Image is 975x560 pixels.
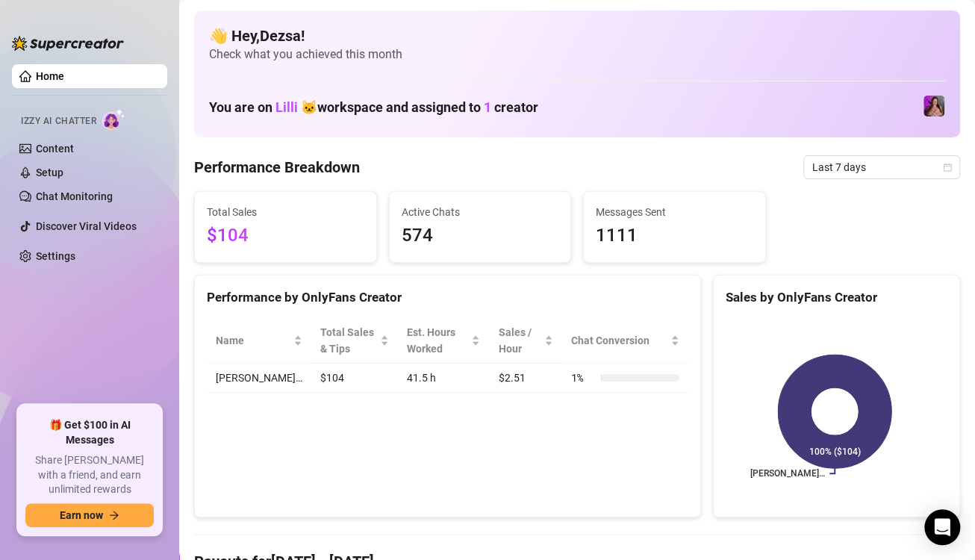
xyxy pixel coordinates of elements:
span: Last 7 days [812,156,951,178]
a: Setup [36,167,63,178]
span: 🎁 Get $100 in AI Messages [25,418,154,447]
a: Content [36,143,74,155]
span: Active Chats [402,204,559,220]
span: Name [216,332,290,349]
h4: Performance Breakdown [194,157,360,178]
div: Sales by OnlyFans Creator [726,287,947,308]
span: Lilli 🐱 [275,99,317,115]
div: Est. Hours Worked [407,324,468,357]
img: AI Chatter [102,108,125,130]
th: Chat Conversion [562,318,688,364]
th: Sales / Hour [489,318,561,364]
td: $2.51 [489,364,561,393]
h1: You are on workspace and assigned to creator [209,99,538,116]
span: Messages Sent [596,204,753,220]
span: Check what you achieved this month [209,46,945,63]
span: Chat Conversion [571,332,667,349]
span: arrow-right [109,510,119,520]
span: Earn now [60,509,103,521]
h4: 👋 Hey, Dezsa ! [209,25,945,46]
div: Open Intercom Messenger [924,509,960,545]
th: Total Sales & Tips [311,318,398,364]
img: allison [923,96,944,116]
a: Discover Viral Videos [36,220,137,232]
a: Settings [36,250,75,262]
span: 574 [402,222,559,250]
text: [PERSON_NAME]… [750,468,825,479]
span: Izzy AI Chatter [21,114,96,128]
button: Earn nowarrow-right [25,503,154,527]
span: calendar [943,163,952,172]
td: $104 [311,364,398,393]
th: Name [207,318,311,364]
span: Sales / Hour [498,324,541,357]
span: 1 [484,99,491,115]
span: 1 % [571,370,595,386]
img: logo-BBDzfeDw.svg [12,36,124,51]
span: Total Sales & Tips [320,324,377,357]
td: 41.5 h [398,364,489,393]
td: [PERSON_NAME]… [207,364,311,393]
span: Total Sales [207,204,364,220]
span: 1111 [596,222,753,250]
div: Performance by OnlyFans Creator [207,287,688,308]
a: Home [36,70,64,82]
span: $104 [207,222,364,250]
span: Share [PERSON_NAME] with a friend, and earn unlimited rewards [25,453,154,497]
a: Chat Monitoring [36,190,113,202]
